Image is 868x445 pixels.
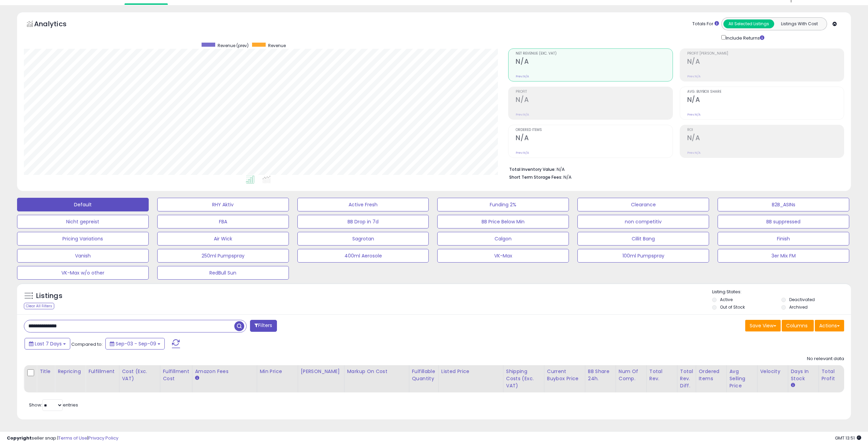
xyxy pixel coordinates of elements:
[437,215,569,228] button: BB Price Below Min
[815,320,844,331] button: Actions
[157,266,289,280] button: RedBull Sun
[297,198,429,211] button: Active Fresh
[789,304,808,310] label: Archived
[516,52,672,56] span: Net Revenue (Exc. VAT)
[712,289,851,295] p: Listing States:
[718,249,849,263] button: 3er Mix FM
[745,320,781,331] button: Save View
[835,435,861,441] span: 2025-09-17 13:51 GMT
[723,19,774,28] button: All Selected Listings
[718,198,849,211] button: B2B_ASINs
[88,368,116,375] div: Fulfillment
[195,368,254,375] div: Amazon Fees
[577,198,709,211] button: Clearance
[297,232,429,246] button: Sagrotan
[789,297,815,302] label: Deactivated
[88,435,118,441] a: Privacy Policy
[412,368,436,382] div: Fulfillable Quantity
[649,368,674,382] div: Total Rev.
[516,151,529,155] small: Prev: N/A
[516,58,672,67] h2: N/A
[509,174,562,180] b: Short Term Storage Fees:
[687,96,844,105] h2: N/A
[17,249,149,263] button: Vanish
[680,368,693,389] div: Total Rev. Diff.
[7,435,118,442] div: seller snap | |
[506,368,541,389] div: Shipping Costs (Exc. VAT)
[36,291,62,301] h5: Listings
[297,215,429,228] button: BB Drop in 7d
[730,368,754,389] div: Avg Selling Price
[157,249,289,263] button: 250ml Pumpspray
[116,340,156,347] span: Sep-03 - Sep-09
[791,368,816,382] div: Days In Stock
[344,365,409,392] th: The percentage added to the cost of goods (COGS) that forms the calculator for Min & Max prices.
[250,320,277,332] button: Filters
[807,356,844,362] div: No relevant data
[157,198,289,211] button: RHY Aktiv
[720,304,745,310] label: Out of Stock
[157,215,289,228] button: FBA
[588,368,613,382] div: BB Share 24h.
[577,215,709,228] button: non competitiv
[347,368,406,375] div: Markup on Cost
[509,166,556,172] b: Total Inventory Value:
[619,368,644,382] div: Num of Comp.
[195,375,199,381] small: Amazon Fees.
[437,249,569,263] button: VK-Max
[157,232,289,246] button: Air Wick
[687,134,844,143] h2: N/A
[782,320,814,331] button: Columns
[58,435,87,441] a: Terms of Use
[509,165,839,173] li: N/A
[34,19,80,30] h5: Analytics
[720,297,733,302] label: Active
[40,368,52,375] div: Title
[268,43,286,48] span: Revenue
[516,96,672,105] h2: N/A
[516,74,529,78] small: Prev: N/A
[516,113,529,117] small: Prev: N/A
[699,368,724,382] div: Ordered Items
[687,58,844,67] h2: N/A
[441,368,500,375] div: Listed Price
[58,368,83,375] div: Repricing
[687,151,701,155] small: Prev: N/A
[218,43,249,48] span: Revenue (prev)
[822,368,847,382] div: Total Profit
[297,249,429,263] button: 400ml Aerosole
[7,435,32,441] strong: Copyright
[29,402,78,408] span: Show: entries
[17,198,149,211] button: Default
[35,340,62,347] span: Last 7 Days
[105,338,165,350] button: Sep-03 - Sep-09
[577,232,709,246] button: Cillit Bang
[24,303,54,309] div: Clear All Filters
[692,21,719,27] div: Totals For
[760,368,785,375] div: Velocity
[516,90,672,94] span: Profit
[437,232,569,246] button: Calgon
[687,113,701,117] small: Prev: N/A
[577,249,709,263] button: 100ml Pumpspray
[786,322,808,329] span: Columns
[516,128,672,132] span: Ordered Items
[687,128,844,132] span: ROI
[437,198,569,211] button: Funding 2%
[260,368,295,375] div: Min Price
[687,74,701,78] small: Prev: N/A
[301,368,341,375] div: [PERSON_NAME]
[563,174,572,180] span: N/A
[17,215,149,228] button: Nicht gepreist
[718,215,849,228] button: BB suppressed
[774,19,825,28] button: Listings With Cost
[71,341,103,347] span: Compared to:
[17,266,149,280] button: VK-Max w/o other
[687,90,844,94] span: Avg. Buybox Share
[163,368,189,382] div: Fulfillment Cost
[122,368,157,382] div: Cost (Exc. VAT)
[716,34,773,42] div: Include Returns
[547,368,582,382] div: Current Buybox Price
[516,134,672,143] h2: N/A
[17,232,149,246] button: Pricing Variations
